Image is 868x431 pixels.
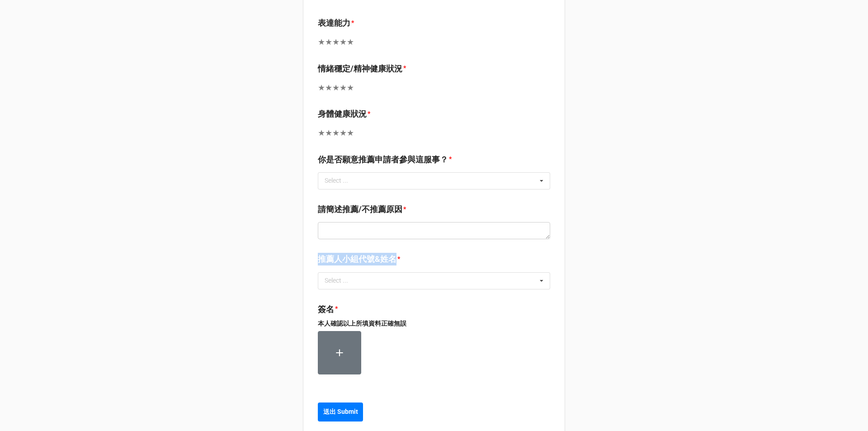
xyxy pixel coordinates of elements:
span: ★ [318,81,325,94]
span: ★ [332,36,340,48]
span: ★ [332,127,340,139]
strong: 本人確認以上所填資料正確無誤 [318,320,406,327]
span: ★ [318,36,325,48]
span: ★ [318,127,325,139]
span: ★ [332,81,340,94]
label: 簽名 [318,303,334,316]
span: ★ [325,81,332,94]
span: ★ [325,127,332,139]
div: add rating by typing an integer from 0 to 5 or pressing arrow keys [318,81,354,94]
span: ★ [347,36,354,48]
span: ★ [340,81,347,94]
button: 送出 Submit [318,403,363,422]
div: add rating by typing an integer from 0 to 5 or pressing arrow keys [318,127,354,139]
b: 送出 Submit [323,407,358,417]
span: ★ [340,36,347,48]
span: ★ [347,127,354,139]
label: 身體健康狀況 [318,108,367,120]
label: 情緒穩定/精神健康狀況 [318,62,402,75]
span: ★ [325,36,332,48]
span: ★ [340,127,347,139]
div: add rating by typing an integer from 0 to 5 or pressing arrow keys [318,36,354,48]
div: Select ... [322,175,361,186]
span: ★ [347,81,354,94]
label: 推薦人小組代號&姓名 [318,253,396,265]
label: 你是否願意推薦申請者參與這服事？ [318,153,448,166]
label: 表達能力 [318,17,350,29]
label: 請簡述推薦/不推薦原因 [318,203,402,216]
div: Select ... [322,275,361,286]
